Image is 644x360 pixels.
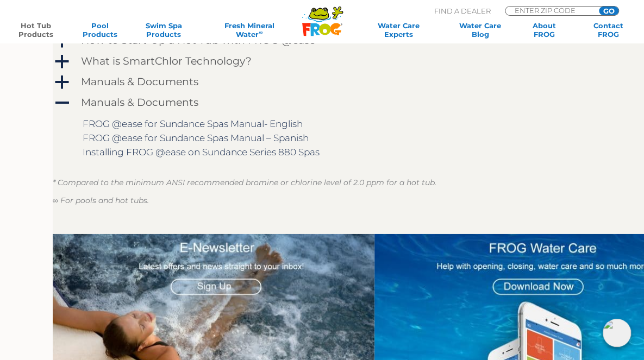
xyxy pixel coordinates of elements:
[54,95,70,111] span: A
[139,21,189,39] a: Swim SpaProducts
[54,74,70,91] span: a
[83,118,303,129] a: FROG @ease for Sundance Spas Manual- English
[357,21,441,39] a: Water CareExperts
[455,21,505,39] a: Water CareBlog
[53,178,436,187] em: * Compared to the minimum ANSI recommended bromine or chlorine level of 2.0 ppm for a hot tub.
[83,132,309,143] a: FROG @ease for Sundance Spas Manual – Spanish
[514,7,587,14] input: Zip Code Form
[259,29,262,35] sup: ∞
[81,97,198,109] h4: Manuals & Documents
[603,319,631,347] img: openIcon
[11,21,61,39] a: Hot TubProducts
[583,21,633,39] a: ContactFROG
[54,54,70,70] span: a
[53,195,149,205] em: ∞ For pools and hot tubs.
[75,21,125,39] a: PoolProducts
[203,21,296,39] a: Fresh MineralWater∞
[81,55,252,67] h4: What is SmartChlor Technology?
[599,7,618,15] input: GO
[81,76,198,88] h4: Manuals & Documents
[434,6,491,16] p: Find A Dealer
[83,147,320,157] a: Installing FROG @ease on Sundance Series 880 Spas
[520,21,570,39] a: AboutFROG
